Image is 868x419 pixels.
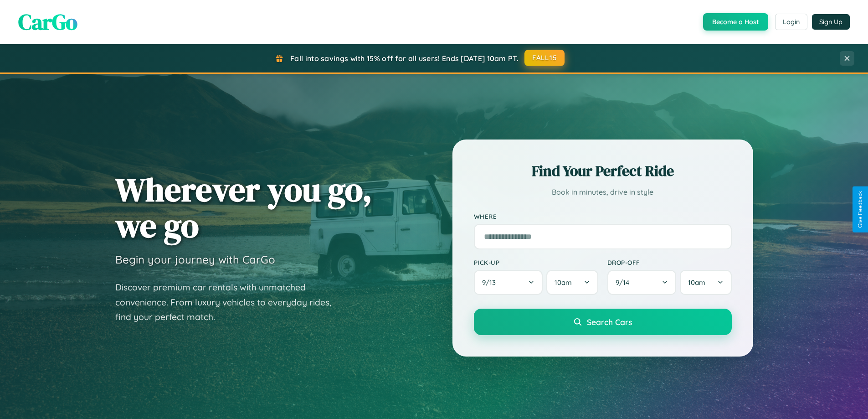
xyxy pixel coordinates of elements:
button: FALL15 [524,50,565,66]
span: 10am [688,278,705,287]
p: Book in minutes, drive in style [474,186,732,199]
span: 9 / 14 [616,278,634,287]
label: Where [474,212,732,220]
span: 9 / 13 [482,278,500,287]
button: 10am [680,270,731,295]
button: Search Cars [474,309,732,335]
h1: Wherever you go, we go [115,171,372,243]
span: 10am [555,278,572,287]
p: Discover premium car rentals with unmatched convenience. From luxury vehicles to everyday rides, ... [115,280,343,325]
h2: Find Your Perfect Ride [474,161,732,181]
label: Drop-off [607,259,732,266]
button: 10am [546,270,598,295]
button: 9/14 [607,270,677,295]
button: 9/13 [474,270,543,295]
button: Become a Host [703,13,768,31]
div: Give Feedback [857,191,863,228]
label: Pick-up [474,259,598,266]
span: Fall into savings with 15% off for all users! Ends [DATE] 10am PT. [290,54,519,63]
span: Search Cars [587,317,632,327]
button: Sign Up [812,14,850,30]
span: CarGo [18,7,77,37]
h3: Begin your journey with CarGo [115,253,275,266]
button: Login [775,14,807,30]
